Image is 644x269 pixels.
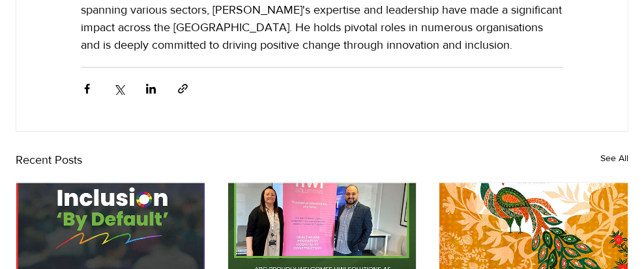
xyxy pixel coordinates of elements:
button: Share via Facebook [81,83,93,95]
h2: Recent Posts [16,151,82,169]
button: Share via LinkedIn [145,83,157,95]
button: Share via X (Twitter) [113,83,125,95]
a: See All [600,151,628,169]
button: Share via link [177,83,189,95]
